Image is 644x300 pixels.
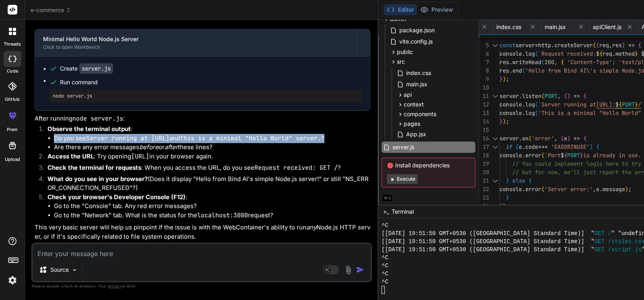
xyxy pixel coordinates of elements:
span: ^C [382,262,388,270]
div: 18 [479,151,489,160]
div: 14 [479,117,489,126]
span: ( [541,152,545,159]
span: error [525,152,541,159]
span: PORT [545,92,557,100]
span: ( [541,92,545,100]
span: ( [596,42,599,49]
span: context [404,100,424,108]
button: Preview [417,4,456,15]
span: res [612,42,622,49]
span: , [557,92,561,100]
button: Minimal Hello World Node.js ServerClick to open Workbench [35,29,357,56]
span: Terminal [392,208,414,216]
div: Click to collapse the range. [490,41,500,50]
span: . [612,50,615,57]
pre: node server.js [53,93,359,99]
span: . [599,185,603,193]
div: Click to collapse the range. [490,92,500,100]
code: Server running at [URL] [86,134,169,142]
span: . [522,109,525,117]
span: `Request received: [538,50,596,57]
span: server [500,92,519,100]
span: /script.js [608,246,642,254]
span: ( [541,58,545,66]
div: Create [60,65,113,73]
div: 24 [479,202,489,210]
span: e [596,185,599,193]
span: console [500,50,522,57]
span: } [500,75,503,83]
span: `Server running at [538,101,596,108]
span: } [500,202,503,210]
span: log [525,101,535,108]
span: components [404,110,436,118]
span: . [522,143,525,150]
span: const [500,42,516,49]
span: { [599,50,603,57]
span: ( [528,135,532,142]
span: ( [541,185,545,193]
span: ( [535,109,538,117]
p: Always double-check its answers. Your in Bind [31,282,372,290]
span: public [397,48,413,56]
span: req [599,42,609,49]
code: server.js [79,63,113,74]
li: Do you see and ? [54,134,370,143]
span: index.css [405,68,432,78]
span: server [500,135,519,142]
div: 12 [479,100,489,109]
span: ; [506,75,509,83]
span: ( [561,135,564,142]
span: ) [590,143,593,150]
span: ( [516,143,519,150]
span: } [635,50,638,57]
span: ^C [382,278,388,286]
div: 9 [479,75,489,83]
code: node server.js [72,115,123,123]
span: } [506,194,509,201]
span: 'EADDRINUSE' [551,143,590,150]
span: { [638,42,641,49]
img: Pick Models [71,267,78,273]
span: src [397,58,405,66]
span: ( [593,42,596,49]
span: GET [594,237,605,246]
span: { [528,177,532,184]
code: localhost:3000 [197,211,248,219]
code: This is a minimal "Hello World" server. [180,134,321,142]
span: on [522,135,528,142]
label: Upload [5,156,20,163]
img: icon [356,266,364,274]
em: any [306,223,316,231]
span: listen [522,92,541,100]
span: 'Content-Type' [567,58,612,66]
li: Are there any error messages or these lines? [54,143,370,152]
span: , [609,42,612,49]
span: api [404,91,412,99]
li: : Try opening in your browser again. [41,152,370,163]
span: console [500,109,522,117]
span: e-commerce [31,6,71,14]
span: { [564,152,567,159]
div: 22 [479,185,489,194]
div: 10 [479,83,489,92]
span: { [619,101,622,108]
div: Click to collapse the range. [490,143,500,151]
span: . [519,92,522,100]
p: Source [50,266,69,274]
span: ( [564,92,567,100]
strong: Observe the terminal output [47,125,131,133]
span: ) [625,185,628,193]
span: { [583,135,586,142]
span: } [506,177,509,184]
div: 13 [479,109,489,117]
code: [URL] [131,152,149,160]
span: . [509,67,512,74]
span: / [638,101,641,108]
label: GitHub [5,96,20,103]
span: PORT [567,152,580,159]
span: . [519,135,522,142]
span: console [500,185,522,193]
span: end [512,67,522,74]
label: threads [4,41,21,48]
